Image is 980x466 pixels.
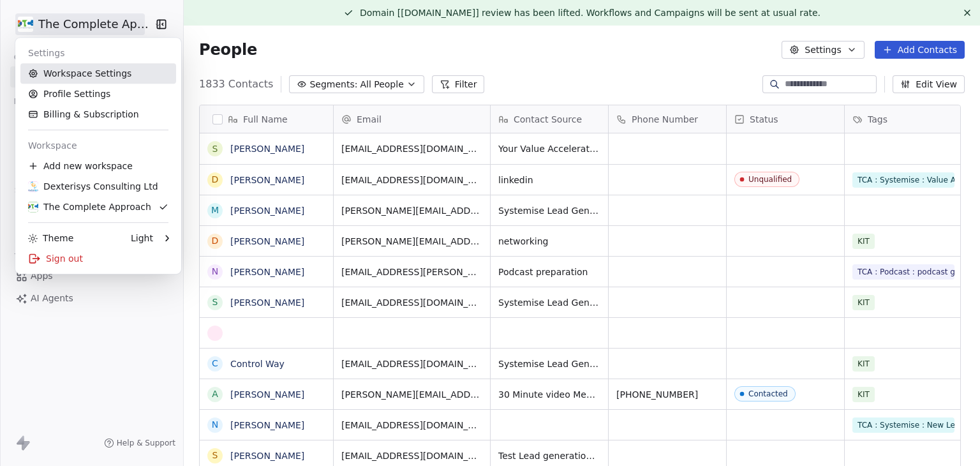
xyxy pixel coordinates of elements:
div: Light [131,232,153,244]
a: Workspace Settings [20,63,176,84]
div: Settings [20,43,176,63]
a: Profile Settings [20,84,176,104]
div: The Complete Approach [28,200,151,213]
div: Add new workspace [20,156,176,176]
div: Theme [28,232,73,244]
div: Workspace [20,135,176,156]
a: Billing & Subscription [20,104,176,124]
div: Sign out [20,248,176,269]
div: Dexterisys Consulting Ltd [28,180,158,193]
img: logo-final.jpg [28,202,38,212]
img: Dexter%20Logo.jpg [28,181,38,192]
